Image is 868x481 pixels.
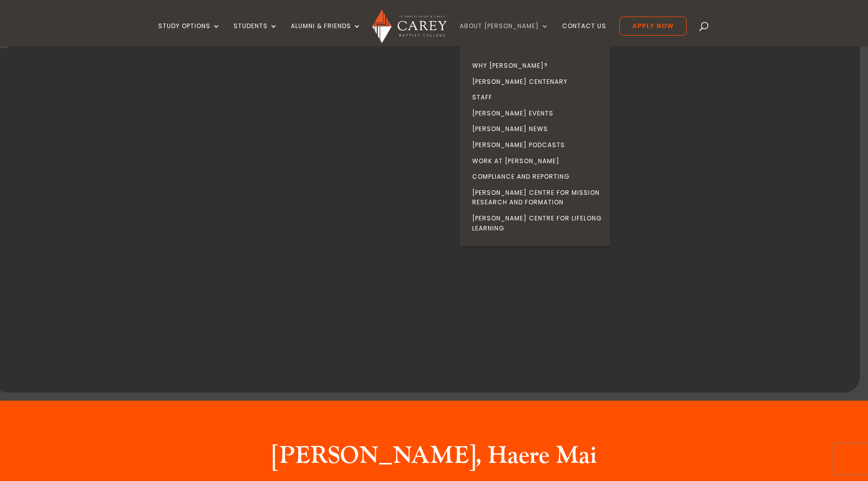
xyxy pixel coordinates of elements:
a: Why [PERSON_NAME]? [462,58,613,74]
a: Alumni & Friends [291,23,361,46]
a: [PERSON_NAME] Centre for Mission Research and Formation [462,185,613,210]
a: Work at [PERSON_NAME] [462,153,613,169]
a: Contact Us [562,23,606,46]
a: Apply Now [619,17,687,36]
img: Carey Baptist College [372,10,446,43]
a: [PERSON_NAME] Centenary [462,74,613,90]
h2: [PERSON_NAME], Haere Mai [246,441,622,475]
a: Compliance and Reporting [462,169,613,185]
a: [PERSON_NAME] News [462,121,613,137]
a: Study Options [158,23,221,46]
a: About [PERSON_NAME] [460,23,549,46]
a: [PERSON_NAME] Events [462,105,613,122]
a: [PERSON_NAME] Podcasts [462,137,613,153]
a: [PERSON_NAME] Centre for Lifelong Learning [462,210,613,236]
a: Students [234,23,278,46]
a: Staff [462,89,613,105]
